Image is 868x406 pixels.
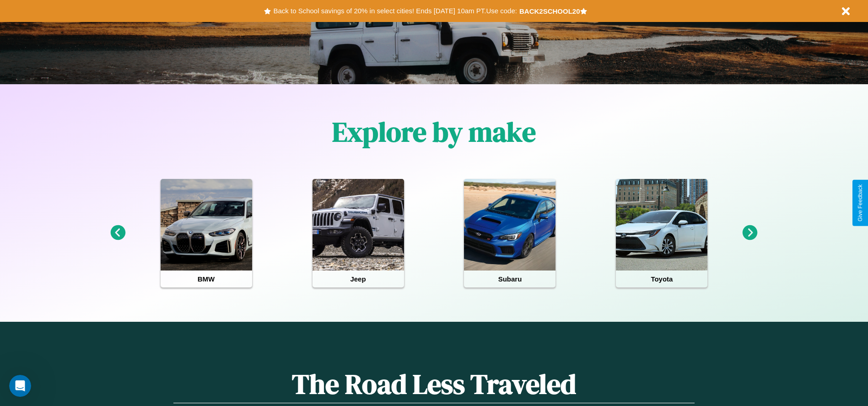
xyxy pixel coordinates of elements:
[332,113,536,151] h1: Explore by make
[161,271,252,287] h4: BMW
[857,184,863,222] div: Give Feedback
[519,7,580,15] b: BACK2SCHOOL20
[313,271,404,287] h4: Jeep
[271,5,519,17] button: Back to School savings of 20% in select cities! Ends [DATE] 10am PT.Use code:
[616,271,707,287] h4: Toyota
[9,375,31,397] iframe: Intercom live chat
[464,271,555,287] h4: Subaru
[173,365,694,403] h1: The Road Less Traveled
